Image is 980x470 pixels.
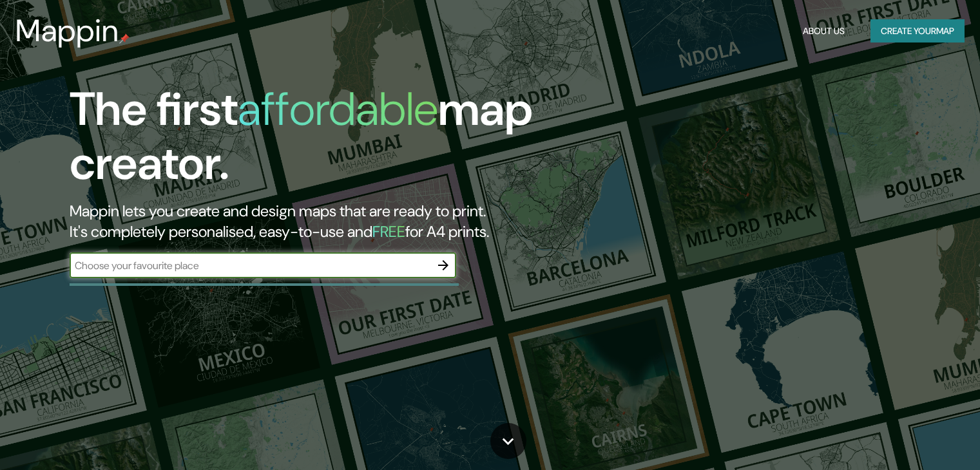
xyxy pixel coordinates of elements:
h3: Mappin [15,13,119,49]
h5: FREE [372,221,405,241]
img: mappin-pin [119,33,130,44]
iframe: Help widget launcher [865,420,966,456]
h2: Mappin lets you create and design maps that are ready to print. It's completely personalised, eas... [70,201,560,242]
button: About Us [798,19,850,43]
button: Create yourmap [870,19,965,43]
h1: affordable [238,79,438,139]
input: Choose your favourite place [70,258,430,273]
h1: The first map creator. [70,82,560,201]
